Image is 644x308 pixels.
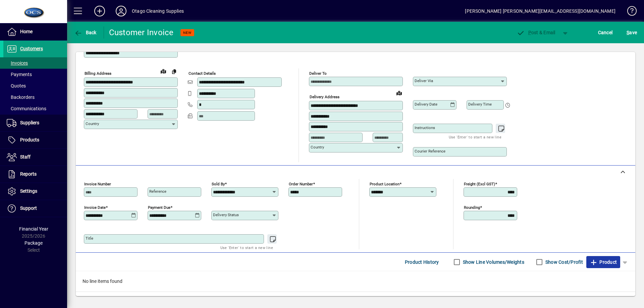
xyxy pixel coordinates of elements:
[3,57,67,69] a: Invoices
[3,183,67,200] a: Settings
[517,30,555,35] span: ost & Email
[590,257,617,267] span: Product
[370,182,399,186] mat-label: Product location
[84,205,106,210] mat-label: Invoice date
[158,66,169,76] a: View on map
[20,120,39,125] span: Suppliers
[449,133,501,141] mat-hint: Use 'Enter' to start a new line
[7,95,35,100] span: Backorders
[3,91,67,103] a: Backorders
[110,5,132,17] button: Profile
[3,69,67,80] a: Payments
[20,188,37,194] span: Settings
[627,27,637,38] span: ave
[462,259,524,265] label: Show Line Volumes/Weights
[309,71,327,76] mat-label: Deliver To
[220,244,273,251] mat-hint: Use 'Enter' to start a new line
[289,182,313,186] mat-label: Order number
[415,78,433,83] mat-label: Deliver via
[76,271,635,292] div: No line items found
[464,205,480,210] mat-label: Rounding
[402,256,442,268] button: Product History
[415,149,445,153] mat-label: Courier Reference
[7,60,28,66] span: Invoices
[468,102,492,107] mat-label: Delivery time
[20,171,37,177] span: Reports
[596,26,614,39] button: Cancel
[149,189,166,194] mat-label: Reference
[169,66,179,77] button: Copy to Delivery address
[513,26,559,39] button: Post & Email
[3,200,67,217] a: Support
[20,205,37,211] span: Support
[544,259,583,265] label: Show Cost/Profit
[3,23,67,40] a: Home
[405,257,439,267] span: Product History
[3,115,67,131] a: Suppliers
[213,212,239,217] mat-label: Delivery status
[20,46,43,51] span: Customers
[311,145,324,149] mat-label: Country
[586,256,620,268] button: Product
[7,83,26,88] span: Quotes
[625,26,639,39] button: Save
[415,102,437,107] mat-label: Delivery date
[3,80,67,91] a: Quotes
[148,205,170,210] mat-label: Payment due
[86,236,93,241] mat-label: Title
[84,182,111,186] mat-label: Invoice number
[622,1,636,23] a: Knowledge Base
[3,103,67,114] a: Communications
[3,166,67,183] a: Reports
[627,30,629,35] span: S
[528,30,531,35] span: P
[7,106,46,111] span: Communications
[24,240,43,246] span: Package
[394,87,405,98] a: View on map
[183,30,192,35] span: NEW
[86,121,99,126] mat-label: Country
[20,154,31,160] span: Staff
[109,27,174,38] div: Customer Invoice
[20,29,33,34] span: Home
[89,5,110,17] button: Add
[464,182,495,186] mat-label: Freight (excl GST)
[598,27,613,38] span: Cancel
[3,132,67,148] a: Products
[7,72,32,77] span: Payments
[415,125,435,130] mat-label: Instructions
[19,226,48,232] span: Financial Year
[3,149,67,166] a: Staff
[67,26,104,39] app-page-header-button: Back
[20,137,39,142] span: Products
[465,6,615,16] div: [PERSON_NAME] [PERSON_NAME][EMAIL_ADDRESS][DOMAIN_NAME]
[212,182,225,186] mat-label: Sold by
[74,30,97,35] span: Back
[72,26,98,39] button: Back
[132,6,184,16] div: Otago Cleaning Supplies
